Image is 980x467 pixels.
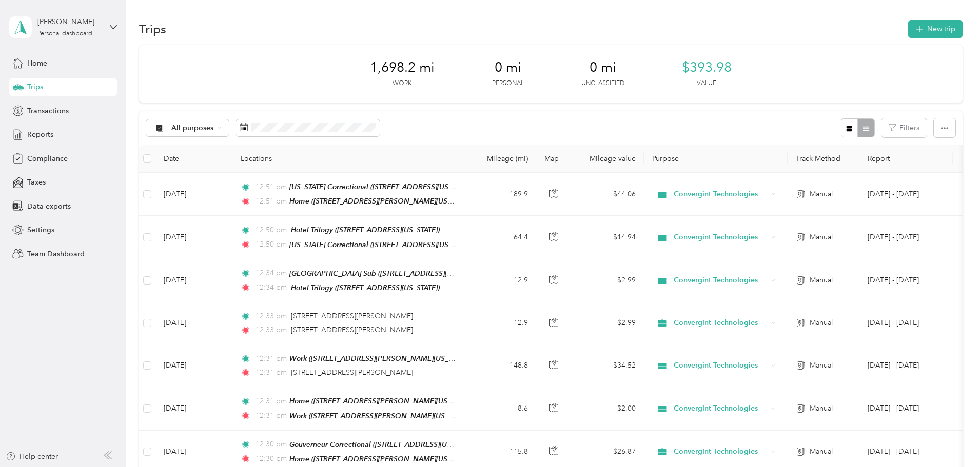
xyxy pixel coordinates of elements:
[572,216,644,259] td: $14.94
[289,269,483,278] span: [GEOGRAPHIC_DATA] Sub ([STREET_ADDRESS][US_STATE])
[468,259,536,302] td: 12.9
[370,59,435,76] span: 1,698.2 mi
[37,31,92,37] div: Personal dashboard
[674,446,768,457] span: Convergint Technologies
[468,344,536,387] td: 148.8
[468,216,536,259] td: 64.4
[291,326,413,334] span: [STREET_ADDRESS][PERSON_NAME]
[536,145,572,173] th: Map
[6,451,58,462] button: Help center
[674,275,768,286] span: Convergint Technologies
[256,367,287,378] span: 12:31 pm
[37,16,102,27] div: [PERSON_NAME]
[289,354,472,363] span: Work ([STREET_ADDRESS][PERSON_NAME][US_STATE])
[674,317,768,329] span: Convergint Technologies
[155,387,232,430] td: [DATE]
[256,282,287,293] span: 12:34 pm
[581,79,624,88] p: Unclassified
[289,182,475,191] span: [US_STATE] Correctional ([STREET_ADDRESS][US_STATE])
[810,317,833,329] span: Manual
[256,453,285,464] span: 12:30 pm
[232,145,468,173] th: Locations
[256,353,285,364] span: 12:31 pm
[468,145,536,173] th: Mileage (mi)
[468,302,536,344] td: 12.9
[810,189,833,200] span: Manual
[27,58,47,69] span: Home
[155,259,232,302] td: [DATE]
[923,410,980,467] iframe: Everlance-gr Chat Button Frame
[674,403,768,414] span: Convergint Technologies
[171,125,214,132] span: All purposes
[572,145,644,173] th: Mileage value
[859,387,953,430] td: Sep 1 - 30,2025
[256,396,285,407] span: 12:31 pm
[289,412,472,420] span: Work ([STREET_ADDRESS][PERSON_NAME][US_STATE])
[810,360,833,371] span: Manual
[590,59,616,76] span: 0 mi
[256,225,287,236] span: 12:50 pm
[289,455,474,463] span: Home ([STREET_ADDRESS][PERSON_NAME][US_STATE])
[291,312,413,320] span: [STREET_ADDRESS][PERSON_NAME]
[27,249,85,259] span: Team Dashboard
[27,82,43,92] span: Trips
[291,283,440,292] span: Hotel Trilogy ([STREET_ADDRESS][US_STATE])
[291,368,413,377] span: [STREET_ADDRESS][PERSON_NAME]
[859,344,953,387] td: Sep 1 - 30,2025
[155,173,232,216] td: [DATE]
[572,259,644,302] td: $2.99
[572,387,644,430] td: $2.00
[289,240,475,249] span: [US_STATE] Correctional ([STREET_ADDRESS][US_STATE])
[810,275,833,286] span: Manual
[859,302,953,344] td: Sep 1 - 30,2025
[788,145,859,173] th: Track Method
[572,173,644,216] td: $44.06
[27,177,46,188] span: Taxes
[27,201,71,212] span: Data exports
[256,324,287,336] span: 12:33 pm
[27,225,54,235] span: Settings
[644,145,788,173] th: Purpose
[908,20,963,38] button: New trip
[682,59,732,76] span: $393.98
[155,302,232,344] td: [DATE]
[810,232,833,243] span: Manual
[256,311,287,322] span: 12:33 pm
[674,232,768,243] span: Convergint Technologies
[27,129,53,140] span: Reports
[859,173,953,216] td: Oct 1 - 31, 2025
[881,118,927,137] button: Filters
[697,79,716,88] p: Value
[256,181,285,193] span: 12:51 pm
[572,344,644,387] td: $34.52
[289,197,474,206] span: Home ([STREET_ADDRESS][PERSON_NAME][US_STATE])
[674,360,768,371] span: Convergint Technologies
[289,440,478,449] span: Gouverneur Correctional ([STREET_ADDRESS][US_STATE])
[495,59,521,76] span: 0 mi
[256,439,285,450] span: 12:30 pm
[859,216,953,259] td: Oct 1 - 31, 2025
[155,216,232,259] td: [DATE]
[291,226,440,234] span: Hotel Trilogy ([STREET_ADDRESS][US_STATE])
[572,302,644,344] td: $2.99
[256,239,285,250] span: 12:50 pm
[468,173,536,216] td: 189.9
[27,106,69,116] span: Transactions
[256,410,285,421] span: 12:31 pm
[393,79,411,88] p: Work
[289,397,474,405] span: Home ([STREET_ADDRESS][PERSON_NAME][US_STATE])
[859,259,953,302] td: Sep 1 - 30,2025
[27,153,68,164] span: Compliance
[256,196,285,207] span: 12:51 pm
[859,145,953,173] th: Report
[492,79,524,88] p: Personal
[810,446,833,457] span: Manual
[674,189,768,200] span: Convergint Technologies
[256,268,285,279] span: 12:34 pm
[155,145,232,173] th: Date
[468,387,536,430] td: 8.6
[139,24,166,34] h1: Trips
[810,403,833,414] span: Manual
[155,344,232,387] td: [DATE]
